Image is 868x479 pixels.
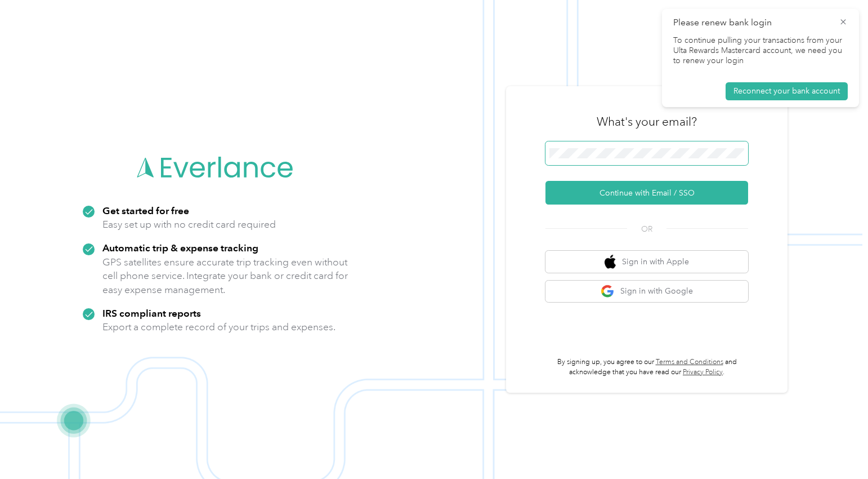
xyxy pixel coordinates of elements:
[102,320,335,334] p: Export a complete record of your trips and expenses.
[102,255,348,297] p: GPS satellites ensure accurate trip tracking even without cell phone service. Integrate your bank...
[102,307,201,319] strong: IRS compliant reports
[656,358,723,366] a: Terms and Conditions
[605,255,616,269] img: apple logo
[545,357,748,377] p: By signing up, you agree to our and acknowledge that you have read our .
[726,82,848,100] button: Reconnect your bank account
[597,114,697,130] h3: What's your email?
[673,16,831,30] p: Please renew bank login
[102,205,189,216] strong: Get started for free
[545,251,748,273] button: apple logoSign in with Apple
[545,181,748,205] button: Continue with Email / SSO
[673,36,848,66] p: To continue pulling your transactions from your Ulta Rewards Mastercard account, we need you to r...
[805,416,868,479] iframe: Everlance-gr Chat Button Frame
[601,285,615,299] img: google logo
[545,281,748,303] button: google logoSign in with Google
[627,223,666,235] span: OR
[102,242,258,254] strong: Automatic trip & expense tracking
[102,218,276,232] p: Easy set up with no credit card required
[683,368,723,376] a: Privacy Policy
